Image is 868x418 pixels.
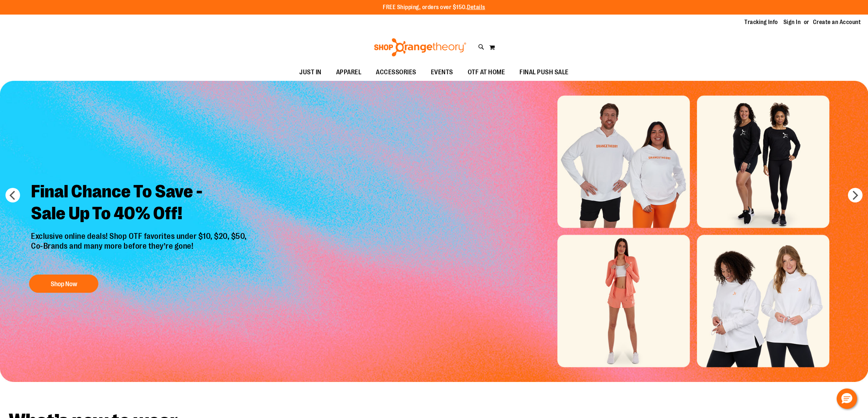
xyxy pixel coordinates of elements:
a: OTF AT HOME [460,64,513,81]
button: next [848,188,863,202]
span: OTF AT HOME [468,64,505,80]
span: EVENTS [431,64,453,80]
a: Details [467,4,485,11]
p: Exclusive online deals! Shop OTF favorites under $10, $20, $50, Co-Brands and many more before th... [26,232,254,268]
span: ACCESSORIES [376,64,416,80]
span: APPAREL [336,64,362,80]
a: FINAL PUSH SALE [512,64,576,81]
button: prev [5,188,20,202]
a: Tracking Info [744,18,778,26]
a: Sign In [783,18,801,26]
button: Shop Now [29,275,98,293]
p: FREE Shipping, orders over $150. [383,3,485,12]
span: FINAL PUSH SALE [519,64,569,80]
h2: Final Chance To Save - Sale Up To 40% Off! [26,176,254,232]
a: ACCESSORIES [369,64,424,81]
span: JUST IN [299,64,322,80]
a: EVENTS [424,64,460,81]
a: Create an Account [813,18,861,26]
button: Hello, have a question? Let’s chat. [837,389,857,409]
a: APPAREL [329,64,369,81]
a: JUST IN [292,64,329,81]
img: Shop Orangetheory [373,38,467,56]
a: Final Chance To Save -Sale Up To 40% Off! Exclusive online deals! Shop OTF favorites under $10, $... [26,176,254,297]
